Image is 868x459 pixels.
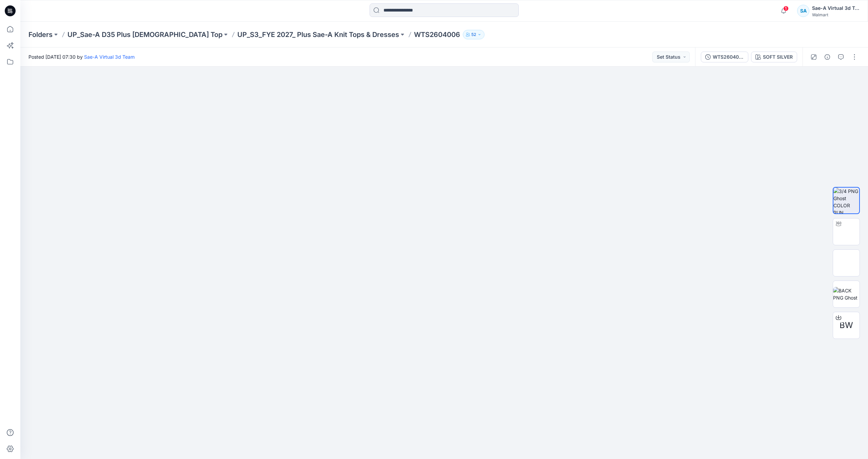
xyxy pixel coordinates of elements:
div: Walmart [812,12,860,17]
button: WTS2604006_SOFT SILVER [701,52,748,62]
button: 52 [463,30,485,39]
div: SOFT SILVER [763,53,793,61]
div: WTS2604006_SOFT SILVER [713,53,744,61]
p: 52 [471,31,476,38]
a: Folders [28,30,53,39]
a: UP_S3_FYE 2027_ Plus Sae-A Knit Tops & Dresses [237,30,399,39]
span: Posted [DATE] 07:30 by [28,53,135,60]
p: WTS2604006 [414,30,460,39]
a: UP_Sae-A D35 Plus [DEMOGRAPHIC_DATA] Top [67,30,222,39]
img: 3/4 PNG Ghost COLOR RUN [833,188,859,213]
div: Sae-A Virtual 3d Team [812,4,860,12]
button: Details [822,52,833,62]
button: SOFT SILVER [751,52,797,62]
span: BW [840,319,853,331]
img: BACK PNG Ghost [833,287,860,301]
span: 1 [783,6,789,11]
div: SA [797,5,809,17]
a: Sae-A Virtual 3d Team [84,54,135,60]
